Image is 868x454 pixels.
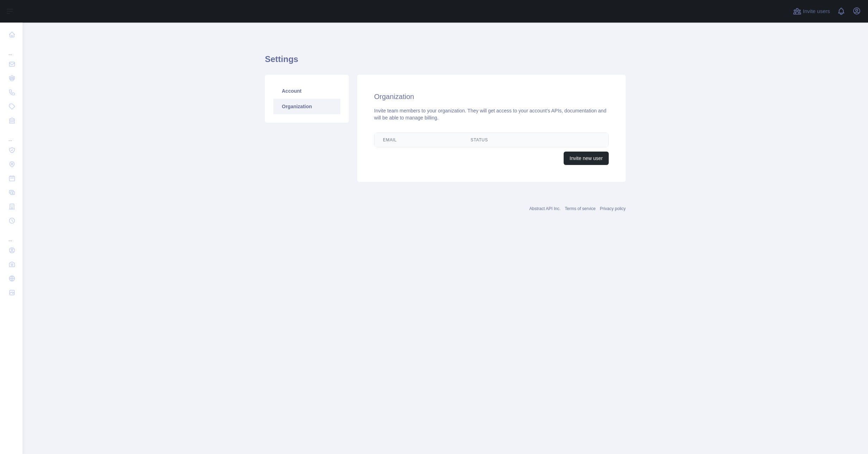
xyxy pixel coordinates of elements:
[600,206,626,211] a: Privacy policy
[565,206,595,211] a: Terms of service
[273,99,340,114] a: Organization
[803,7,830,16] span: Invite users
[462,133,560,147] th: Status
[529,206,561,211] a: Abstract API Inc.
[265,54,626,70] h1: Settings
[374,92,609,102] h2: Organization
[6,128,17,142] div: ...
[792,6,831,17] button: Invite users
[273,83,340,99] a: Account
[6,228,17,243] div: ...
[374,133,462,147] th: Email
[6,42,17,56] div: ...
[564,152,609,165] button: Invite new user
[374,107,609,121] div: Invite team members to your organization. They will get access to your account's APIs, documentat...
